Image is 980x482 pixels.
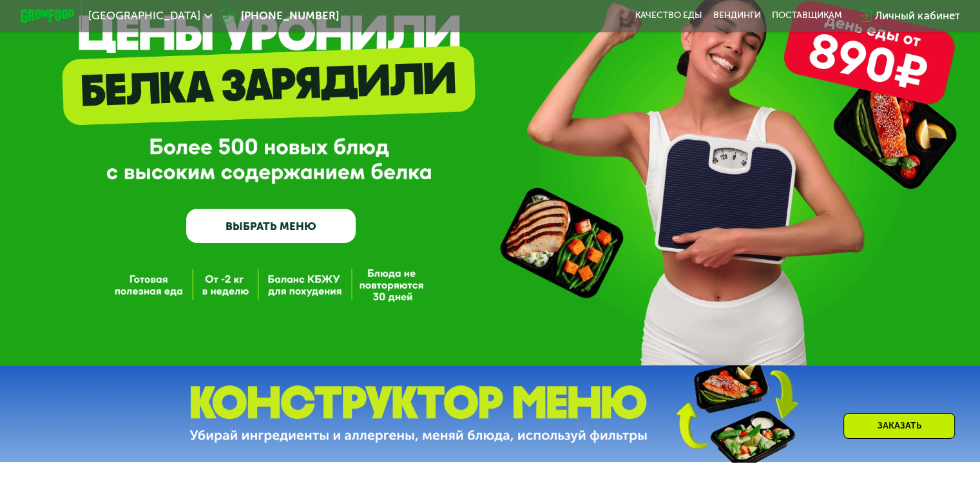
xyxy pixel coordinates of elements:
[713,10,761,21] a: Вендинги
[88,10,200,21] span: [GEOGRAPHIC_DATA]
[186,209,356,243] a: ВЫБРАТЬ МЕНЮ
[635,10,702,21] a: Качество еды
[772,10,842,21] div: поставщикам
[843,413,955,439] div: Заказать
[219,8,339,24] a: [PHONE_NUMBER]
[875,8,959,24] div: Личный кабинет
